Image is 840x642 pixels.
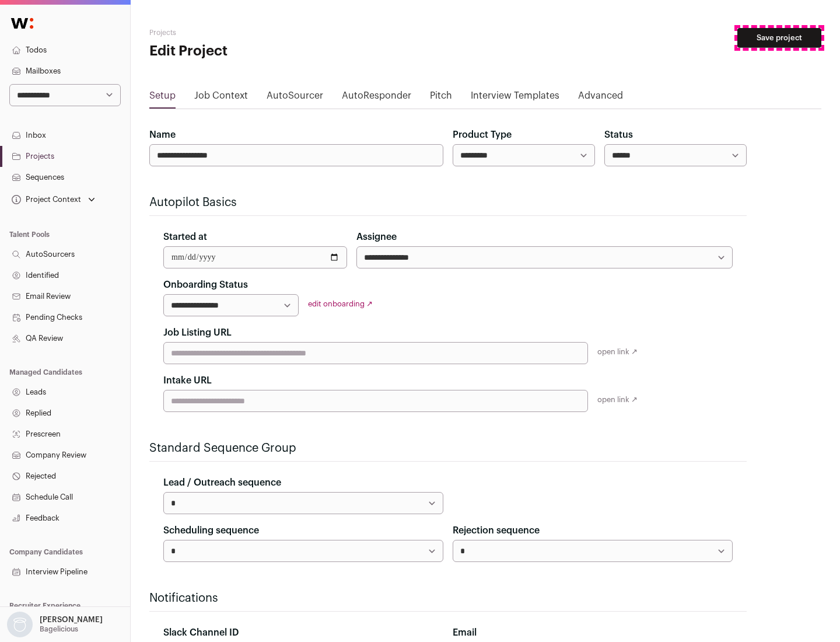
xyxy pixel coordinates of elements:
[149,128,176,142] label: Name
[5,612,105,637] button: Open dropdown
[267,89,323,107] a: AutoSourcer
[453,128,512,142] label: Product Type
[149,28,373,37] h2: Projects
[163,476,281,490] label: Lead / Outreach sequence
[356,230,397,244] label: Assignee
[9,191,97,208] button: Open dropdown
[453,524,540,538] label: Rejection sequence
[430,89,452,107] a: Pitch
[604,128,633,142] label: Status
[149,440,747,456] h2: Standard Sequence Group
[40,624,78,634] p: Bagelicious
[5,12,40,35] img: Wellfound
[737,28,821,48] button: Save project
[578,89,623,107] a: Advanced
[149,590,747,606] h2: Notifications
[342,89,411,107] a: AutoResponder
[9,195,81,204] div: Project Context
[453,626,733,640] div: Email
[163,374,212,388] label: Intake URL
[163,626,239,640] label: Slack Channel ID
[149,194,747,211] h2: Autopilot Basics
[308,300,373,308] a: edit onboarding ↗
[40,615,103,624] p: [PERSON_NAME]
[163,230,207,244] label: Started at
[163,326,232,340] label: Job Listing URL
[149,42,373,61] h1: Edit Project
[471,89,559,107] a: Interview Templates
[7,612,33,637] img: nopic.png
[194,89,248,107] a: Job Context
[163,524,259,538] label: Scheduling sequence
[149,89,176,107] a: Setup
[163,278,248,292] label: Onboarding Status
